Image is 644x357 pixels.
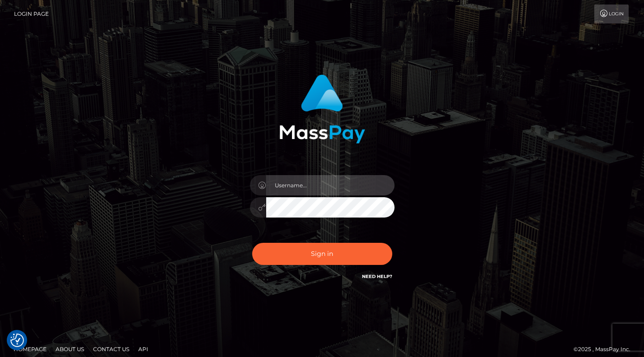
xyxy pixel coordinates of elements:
a: API [135,342,152,356]
a: Need Help? [362,274,392,279]
button: Consent Preferences [10,334,24,347]
a: Contact Us [89,342,133,356]
a: Login Page [14,5,49,23]
a: Homepage [10,342,50,356]
a: Login [594,5,629,23]
input: Username... [266,175,395,195]
img: Revisit consent button [10,334,24,347]
img: MassPay Login [279,74,365,144]
button: Sign in [252,243,392,265]
div: © 2025 , MassPay Inc. [573,344,637,354]
a: About Us [52,342,88,356]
